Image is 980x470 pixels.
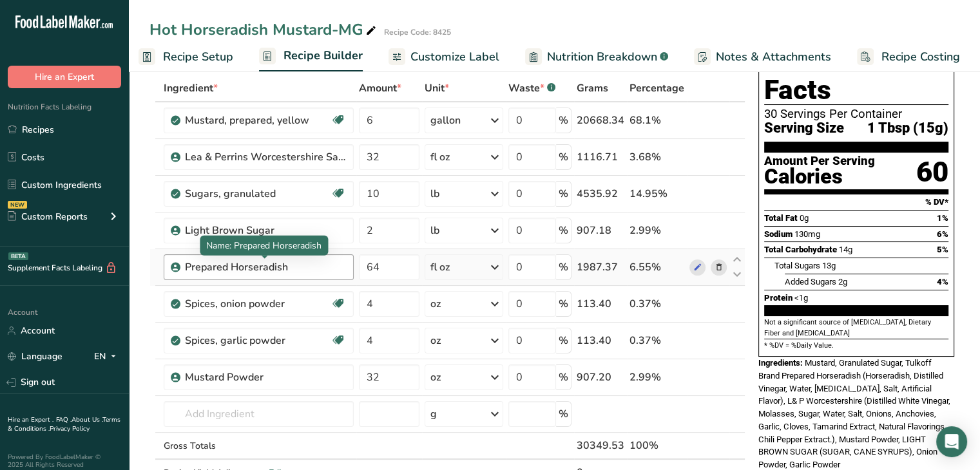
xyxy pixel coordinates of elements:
div: BETA [8,252,28,260]
span: Nutrition Breakdown [547,48,657,66]
div: 4535.92 [577,186,624,202]
div: 30349.53 [577,438,624,453]
div: Sugars, granulated [185,186,331,202]
span: Protein [764,293,793,303]
span: Added Sugars [785,277,836,287]
div: 100% [629,438,684,453]
a: FAQ . [56,415,72,424]
span: 6% [937,229,948,239]
span: Recipe Setup [163,48,233,66]
a: Recipe Costing [857,42,960,71]
div: 1987.37 [577,259,624,275]
div: gallon [430,113,461,128]
div: 60 [916,155,948,189]
span: 1 Tbsp (15g) [867,120,948,136]
div: Amount Per Serving [764,155,875,167]
a: Notes & Attachments [694,42,831,71]
span: 130mg [794,229,820,239]
h1: Nutrition Facts [764,46,948,105]
a: Privacy Policy [50,424,90,433]
div: g [430,406,437,422]
span: Ingredients: [758,358,803,368]
a: Language [8,345,62,368]
span: Amount [359,80,401,96]
div: 3.68% [629,149,684,165]
span: Name: Prepared Horseradish [206,240,322,252]
a: Recipe Setup [139,42,233,71]
div: Calories [764,167,875,186]
div: Mustard Powder [185,370,346,385]
div: 907.18 [577,223,624,238]
span: 14g [839,245,852,254]
div: Prepared Horseradish [185,259,346,275]
div: Spices, onion powder [185,296,331,312]
div: Custom Reports [8,210,88,223]
div: Gross Totals [164,439,354,453]
div: Light Brown Sugar [185,223,346,238]
div: 113.40 [577,333,624,348]
div: 6.55% [629,259,684,275]
div: fl oz [430,149,450,165]
div: fl oz [430,259,450,275]
div: 0.37% [629,333,684,348]
span: Total Carbohydrate [764,245,837,254]
div: lb [430,223,439,238]
a: About Us . [72,415,102,424]
span: Recipe Costing [881,48,960,66]
div: Mustard, prepared, yellow [185,113,331,128]
section: % DV* [764,194,948,210]
span: Sodium [764,229,793,239]
div: 14.95% [629,186,684,202]
span: Percentage [629,80,684,96]
div: 68.1% [629,113,684,128]
span: Notes & Attachments [716,48,831,66]
div: Hot Horseradish Mustard-MG [149,18,379,41]
span: Serving Size [764,120,844,136]
span: 2g [838,277,847,287]
span: 5% [937,245,948,254]
span: Recipe Builder [283,47,363,64]
section: Not a significant source of [MEDICAL_DATA], Dietary Fiber and [MEDICAL_DATA] [764,317,948,339]
span: 13g [822,261,836,270]
div: EN [94,349,121,364]
span: Unit [425,80,449,96]
span: 0g [800,213,809,223]
a: Customize Label [389,42,499,71]
div: 907.20 [577,370,624,385]
span: 1% [937,213,948,223]
div: 20668.34 [577,113,624,128]
div: 30 Servings Per Container [764,108,948,120]
div: oz [430,296,441,312]
span: Mustard, Granulated Sugar, Tulkoff Brand Prepared Horseradish (Horseradish, Distilled Vinegar, Wa... [758,358,950,469]
div: Recipe Code: 8425 [384,26,451,38]
span: Total Fat [764,213,798,223]
div: lb [430,186,439,202]
div: Powered By FoodLabelMaker © 2025 All Rights Reserved [8,453,121,469]
div: Waste [508,80,555,96]
div: 2.99% [629,370,684,385]
div: oz [430,333,441,348]
span: Ingredient [164,80,218,96]
section: * %DV = %Daily Value. [764,339,948,351]
span: <1g [794,293,808,303]
div: 1116.71 [577,149,624,165]
div: Lea & Perrins Worcestershire Sauce [185,149,346,165]
div: Open Intercom Messenger [936,426,967,457]
span: Total Sugars [774,261,820,270]
div: 113.40 [577,296,624,312]
a: Nutrition Breakdown [525,42,668,71]
div: oz [430,370,441,385]
a: Terms & Conditions . [8,415,120,433]
span: Grams [577,80,608,96]
div: 0.37% [629,296,684,312]
div: NEW [8,201,27,209]
input: Add Ingredient [164,401,354,427]
button: Hire an Expert [8,66,121,88]
a: Hire an Expert . [8,415,53,424]
div: 2.99% [629,223,684,238]
div: Spices, garlic powder [185,333,331,348]
span: 4% [937,277,948,287]
a: Recipe Builder [259,41,363,72]
span: Customize Label [410,48,499,66]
